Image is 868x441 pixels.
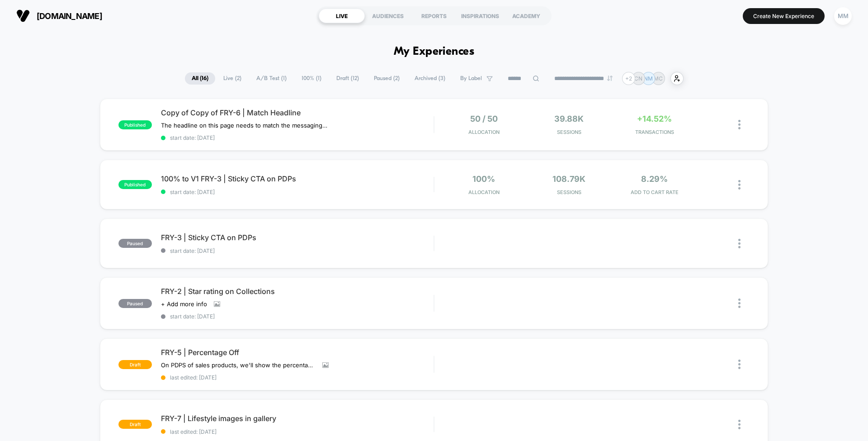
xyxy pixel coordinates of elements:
[472,174,495,184] span: 100%
[250,72,293,85] span: A/B Test ( 1 )
[365,9,411,23] div: AUDIENCES
[14,9,105,23] button: [DOMAIN_NAME]
[607,76,613,81] img: end
[161,189,434,195] span: start date: [DATE]
[161,247,434,254] span: start date: [DATE]
[614,189,695,195] span: ADD TO CART RATE
[161,428,434,435] span: last edited: [DATE]
[118,120,152,129] span: published
[16,9,30,23] img: Visually logo
[634,75,642,82] p: CN
[319,9,365,23] div: LIVE
[468,129,500,135] span: Allocation
[161,414,434,423] span: FRY-7 | Lifestyle images in gallery
[614,129,695,135] span: TRANSACTIONS
[831,7,854,25] button: MM
[408,72,452,85] span: Archived ( 3 )
[457,9,503,23] div: INSPIRATIONS
[394,45,475,58] h1: My Experiences
[411,9,457,23] div: REPORTS
[161,361,316,369] span: On PDPS of sales products, we'll show the percentage off next to the strikethrough price
[738,239,741,248] img: close
[118,299,152,308] span: paused
[738,120,741,129] img: close
[118,360,152,369] span: draft
[637,114,672,123] span: +14.52%
[738,180,741,190] img: close
[622,72,635,85] div: + 2
[468,189,500,195] span: Allocation
[118,239,152,248] span: paused
[161,122,329,129] span: The headline on this page needs to match the messaging on the previous page
[161,313,434,320] span: start date: [DATE]
[503,9,549,23] div: ACADEMY
[295,72,328,85] span: 100% ( 1 )
[161,287,434,296] span: FRY-2 | Star rating on Collections
[161,300,207,308] span: + Add more info
[161,174,434,183] span: 100% to V1 FRY-3 | Sticky CTA on PDPs
[738,360,741,369] img: close
[834,7,852,25] div: MM
[529,189,610,195] span: Sessions
[161,134,434,141] span: start date: [DATE]
[161,233,434,242] span: FRY-3 | Sticky CTA on PDPs
[644,75,653,82] p: NM
[554,114,584,123] span: 39.88k
[367,72,406,85] span: Paused ( 2 )
[738,299,741,308] img: close
[743,8,825,24] button: Create New Experience
[470,114,498,123] span: 50 / 50
[161,348,434,357] span: FRY-5 | Percentage Off
[217,72,248,85] span: Live ( 2 )
[738,420,741,429] img: close
[118,420,152,429] span: draft
[161,108,434,117] span: Copy of Copy of FRY-6 | Match Headline
[641,174,668,184] span: 8.29%
[552,174,585,184] span: 108.79k
[460,75,482,82] span: By Label
[118,180,152,189] span: published
[37,11,102,21] span: [DOMAIN_NAME]
[161,374,434,381] span: last edited: [DATE]
[529,129,610,135] span: Sessions
[185,72,215,85] span: All ( 16 )
[330,72,366,85] span: Draft ( 12 )
[654,75,663,82] p: MC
